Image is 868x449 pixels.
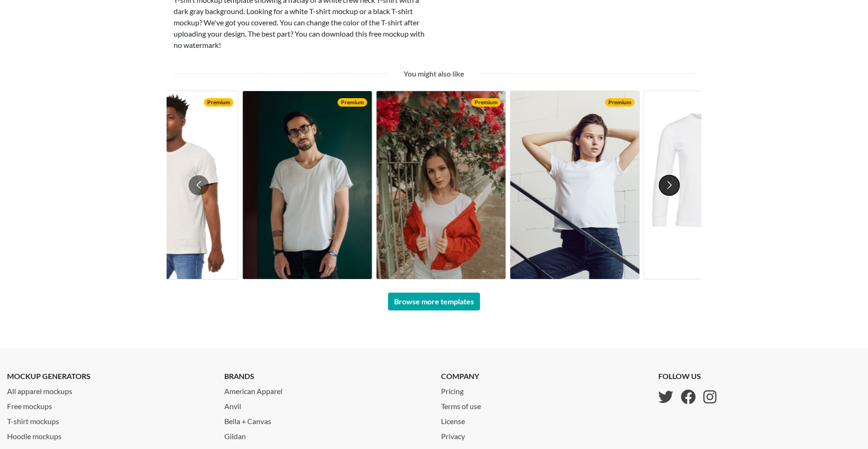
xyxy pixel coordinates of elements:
p: mockup generators [7,371,210,382]
img: young girl wearing a white crew neck T-shirt on stairs [510,91,640,279]
a: Premium [376,91,506,279]
a: American Apparel [224,382,427,397]
span: Premium [204,98,233,107]
a: Gildan [224,427,427,442]
img: long-haired man with glasses wearing a white scoop neck T-shirt [243,91,372,279]
span: Premium [605,98,634,107]
p: company [441,371,488,382]
button: Go to previous slide [189,175,209,195]
span: Premium [337,98,367,107]
a: Privacy [441,427,488,442]
a: Browse more templates [388,293,480,310]
a: Anvil [224,397,427,412]
a: License [441,412,488,427]
a: T-shirt mockups [7,412,210,427]
img: pretty woman wearing a white scoop neck T-shirt near a fence with flowers [377,91,506,279]
a: Pricing [441,382,488,397]
a: Terms of use [441,397,488,412]
p: follow us [658,371,716,382]
img: dark haired male model wearing a white Bella + Canvas 3001 crew neck T-shirt [109,91,238,279]
a: Free mockups [7,397,210,412]
a: Premium [510,91,640,279]
a: Bella + Canvas [224,412,427,427]
span: Premium [471,98,501,107]
a: All apparel mockups [7,382,210,397]
button: Go to next slide [659,175,679,195]
div: You might also like [396,68,472,79]
a: Premium [243,91,373,279]
img: ghost mannequin of a white Bella + Canvas 3501 long sleeve shirt with a transparent background [644,91,773,279]
a: Hoodie mockups [7,427,210,442]
p: brands [224,371,427,382]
